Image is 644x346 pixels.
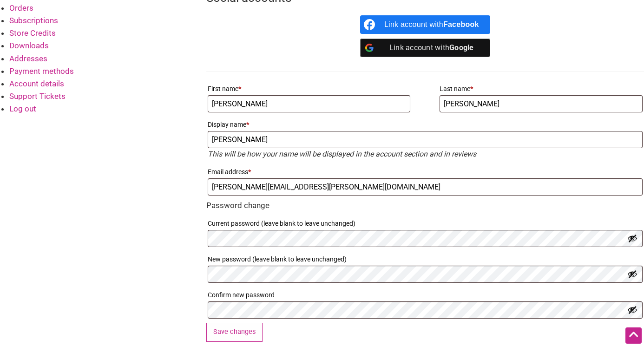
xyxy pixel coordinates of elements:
[384,15,479,34] div: Link account with
[208,82,411,95] label: First name
[627,305,637,315] button: Show password
[9,28,56,38] a: Store Credits
[360,15,490,34] a: Link account with <b>Facebook</b>
[206,323,263,342] button: Save changes
[208,118,643,131] label: Display name
[443,20,479,28] b: Facebook
[9,104,36,113] a: Log out
[627,233,637,243] button: Show password
[208,150,476,158] em: This will be how your name will be displayed in the account section and in reviews
[208,253,643,266] label: New password (leave blank to leave unchanged)
[625,327,642,344] div: Scroll Back to Top
[9,3,33,13] a: Orders
[627,269,637,279] button: Show password
[440,82,643,95] label: Last name
[208,165,643,178] label: Email address
[206,200,269,212] legend: Password change
[9,54,47,63] a: Addresses
[9,91,66,101] a: Support Tickets
[449,43,474,52] b: Google
[9,16,58,25] a: Subscriptions
[9,41,49,50] a: Downloads
[208,217,643,230] label: Current password (leave blank to leave unchanged)
[208,288,643,301] label: Confirm new password
[9,79,64,88] a: Account details
[360,39,490,57] a: Link account with <b>Google</b>
[9,66,74,76] a: Payment methods
[384,39,479,57] div: Link account with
